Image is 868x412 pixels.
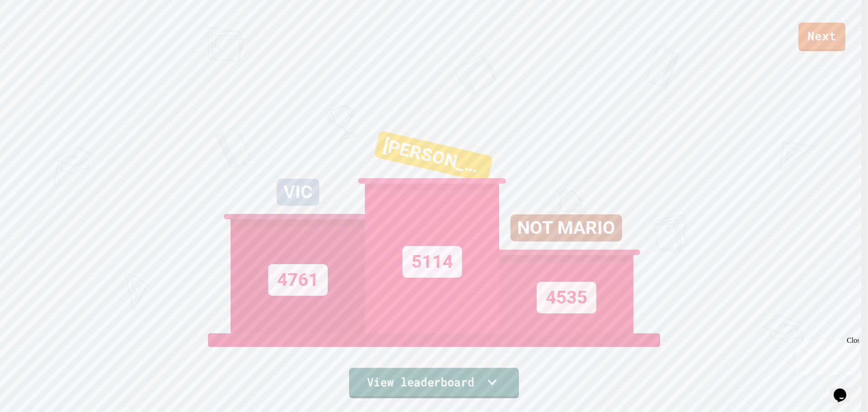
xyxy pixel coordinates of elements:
div: NOT MARIO [510,214,622,242]
div: 4761 [268,264,328,296]
iframe: chat widget [830,376,859,403]
a: Next [798,23,845,51]
div: Chat with us now!Close [4,4,62,57]
div: [PERSON_NAME] [374,130,493,183]
div: 5114 [402,246,462,278]
a: View leaderboard [349,368,519,398]
div: VIC [277,179,319,206]
iframe: chat widget [793,336,859,375]
div: 4535 [537,282,596,313]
